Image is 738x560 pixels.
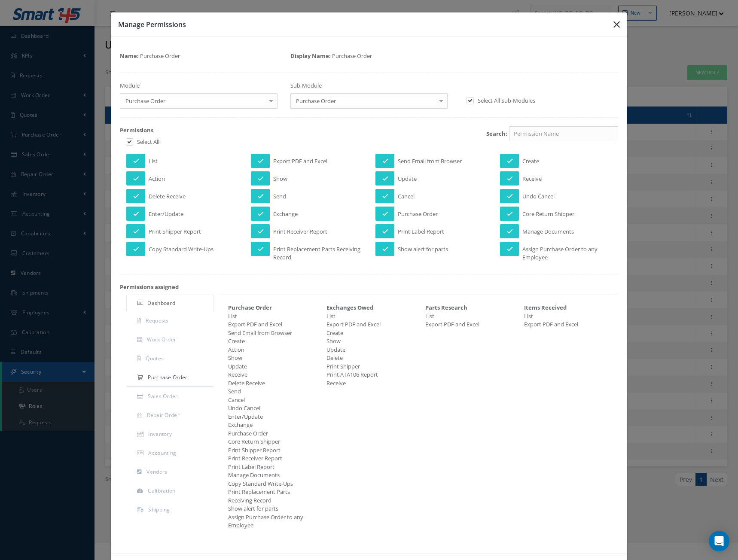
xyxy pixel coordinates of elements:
[120,283,179,291] strong: Permissions assigned
[123,97,266,105] span: Purchase Order
[222,413,314,421] div: Enter/Update
[509,126,619,142] input: Permission Name
[522,175,542,186] span: Receive
[419,312,511,321] div: List
[320,320,412,329] div: Export PDF and Excel
[320,354,412,362] div: Delete
[518,320,610,329] div: Export PDF and Excel
[148,430,172,438] span: Inventory
[326,304,373,311] strong: Exchanges Owed
[149,192,186,203] span: Delete Receive
[222,329,314,338] div: Send Email from Browser
[522,245,612,262] span: Assign Purchase Order to any Employee
[522,228,574,238] span: Manage Documents
[222,371,314,379] div: Receive
[126,295,213,312] a: Dashboard
[222,421,314,429] div: Exchange
[332,52,372,60] span: Purchase Order
[126,388,213,406] a: Sales Order
[222,513,314,530] div: Assign Purchase Order to any Employee
[126,464,213,482] a: Vendors
[118,19,607,30] h3: Manage Permissions
[120,52,139,60] strong: Name:
[320,371,412,379] div: Print ATA106 Report
[222,354,314,362] div: Show
[320,379,412,388] div: Receive
[222,488,314,505] div: Print Replacement Parts Receiving Record
[398,245,448,256] span: Show alert for parts
[140,52,180,60] span: Purchase Order
[148,393,177,400] span: Sales Order
[222,480,314,488] div: Copy Standard Write-Ups
[222,346,314,354] div: Action
[135,138,159,146] label: Select All
[320,337,412,346] div: Show
[147,336,176,343] span: Work Order
[126,350,213,368] a: Quotes
[222,446,314,455] div: Print Shipper Report
[273,175,287,186] span: Show
[273,245,363,262] span: Print Replacement Parts Receiving Record
[222,320,314,329] div: Export PDF and Excel
[148,449,176,457] span: Accounting
[425,304,467,311] strong: Parts Research
[273,157,327,168] span: Export PDF and Excel
[126,483,213,501] a: Calibration
[709,531,729,551] div: Open Intercom Messenger
[222,505,314,513] div: Show alert for parts
[146,355,164,362] span: Quotes
[126,445,213,463] a: Accounting
[320,346,412,354] div: Update
[419,320,511,329] div: Export PDF and Excel
[146,468,167,475] span: Vendors
[222,337,314,346] div: Create
[486,130,507,137] strong: Search:
[120,126,153,134] strong: Permissions
[518,312,610,321] div: List
[273,228,327,238] span: Print Receiver Report
[273,192,286,203] span: Send
[222,404,314,413] div: Undo Cancel
[149,210,183,221] span: Enter/Update
[126,313,213,331] a: Requests
[126,332,213,350] a: Work Order
[524,304,567,311] strong: Items Received
[126,407,213,425] a: Repair Order
[222,312,314,321] div: List
[522,192,555,203] span: Undo Cancel
[147,299,175,307] span: Dashboard
[476,97,535,104] label: Select All Sub-Modules
[398,228,444,238] span: Print Label Report
[222,471,314,480] div: Manage Documents
[222,429,314,438] div: Purchase Order
[398,210,438,221] span: Purchase Order
[222,396,314,405] div: Cancel
[222,379,314,388] div: Delete Receive
[222,454,314,463] div: Print Receiver Report
[148,374,187,381] span: Purchase Order
[222,438,314,446] div: Core Return Shipper
[147,411,180,419] span: Repair Order
[398,175,417,186] span: Update
[149,175,165,186] span: Action
[320,312,412,321] div: List
[228,304,272,311] strong: Purchase Order
[273,210,298,221] span: Exchange
[222,387,314,396] div: Send
[146,317,168,324] span: Requests
[222,362,314,371] div: Update
[320,329,412,338] div: Create
[398,192,415,203] span: Cancel
[522,210,574,221] span: Core Return Shipper
[320,362,412,371] div: Print Shipper
[222,463,314,472] div: Print Label Report
[398,157,462,168] span: Send Email from Browser
[149,228,201,238] span: Print Shipper Report
[126,369,213,387] a: Purchase Order
[126,502,213,520] a: Shipping
[290,82,322,90] label: Sub-Module
[290,52,331,60] strong: Display Name:
[148,487,175,494] span: Calibration
[149,245,213,256] span: Copy Standard Write-Ups
[149,157,158,168] span: List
